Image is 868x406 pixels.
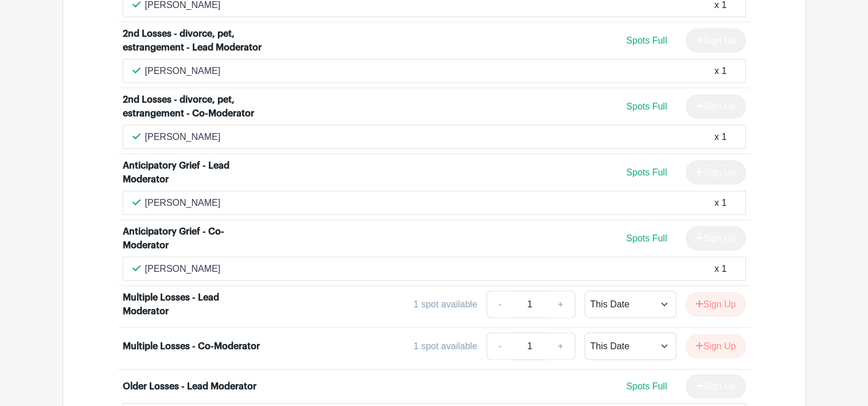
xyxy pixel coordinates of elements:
[714,64,726,78] div: x 1
[546,291,575,318] a: +
[626,381,667,391] span: Spots Full
[686,292,746,317] button: Sign Up
[626,101,667,111] span: Spots Full
[123,225,265,252] div: Anticipatory Grief - Co-Moderator
[714,196,726,210] div: x 1
[145,64,221,78] p: [PERSON_NAME]
[123,380,256,393] div: Older Losses - Lead Moderator
[123,93,265,120] div: 2nd Losses - divorce, pet, estrangement - Co-Moderator
[123,339,260,353] div: Multiple Losses - Co-Moderator
[626,36,667,45] span: Spots Full
[414,298,477,311] div: 1 spot available
[714,130,726,144] div: x 1
[123,159,265,186] div: Anticipatory Grief - Lead Moderator
[123,291,265,318] div: Multiple Losses - Lead Moderator
[145,196,221,210] p: [PERSON_NAME]
[123,27,265,54] div: 2nd Losses - divorce, pet, estrangement - Lead Moderator
[714,262,726,276] div: x 1
[145,130,221,144] p: [PERSON_NAME]
[486,333,513,360] a: -
[626,167,667,177] span: Spots Full
[626,233,667,243] span: Spots Full
[686,334,746,358] button: Sign Up
[486,291,513,318] a: -
[414,339,477,353] div: 1 spot available
[546,333,575,360] a: +
[145,262,221,276] p: [PERSON_NAME]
